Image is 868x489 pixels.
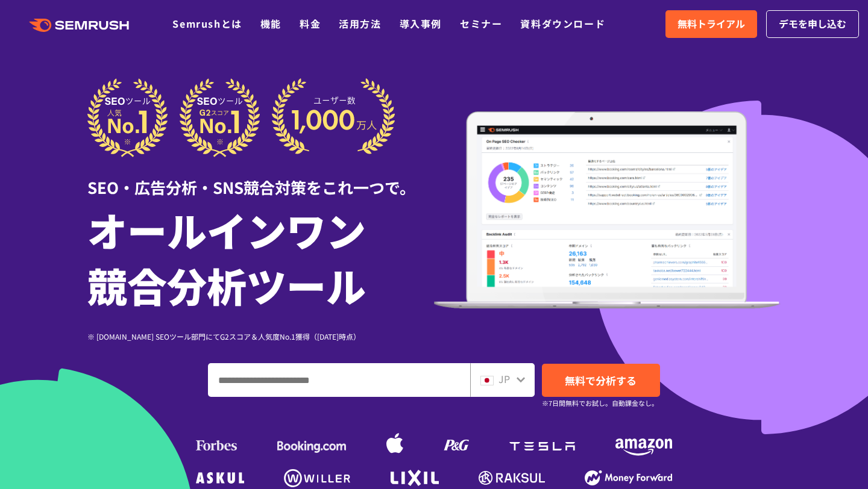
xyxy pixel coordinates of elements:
h1: オールインワン 競合分析ツール [87,202,434,313]
a: 機能 [260,16,281,31]
a: 導入事例 [400,16,442,31]
small: ※7日間無料でお試し。自動課金なし。 [542,397,658,409]
div: SEO・広告分析・SNS競合対策をこれ一つで。 [87,157,434,199]
div: ※ [DOMAIN_NAME] SEOツール部門にてG2スコア＆人気度No.1獲得（[DATE]時点） [87,331,434,342]
a: デモを申し込む [766,10,859,38]
span: 無料で分析する [565,373,637,388]
input: ドメイン、キーワードまたはURLを入力してください [209,364,470,396]
a: Semrushとは [172,16,242,31]
a: 無料で分析する [542,364,660,397]
a: セミナー [460,16,502,31]
span: デモを申し込む [779,16,846,32]
a: 資料ダウンロード [520,16,605,31]
span: JP [498,372,510,386]
a: 活用方法 [339,16,381,31]
a: 料金 [300,16,321,31]
span: 無料トライアル [678,16,745,32]
a: 無料トライアル [665,10,757,38]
